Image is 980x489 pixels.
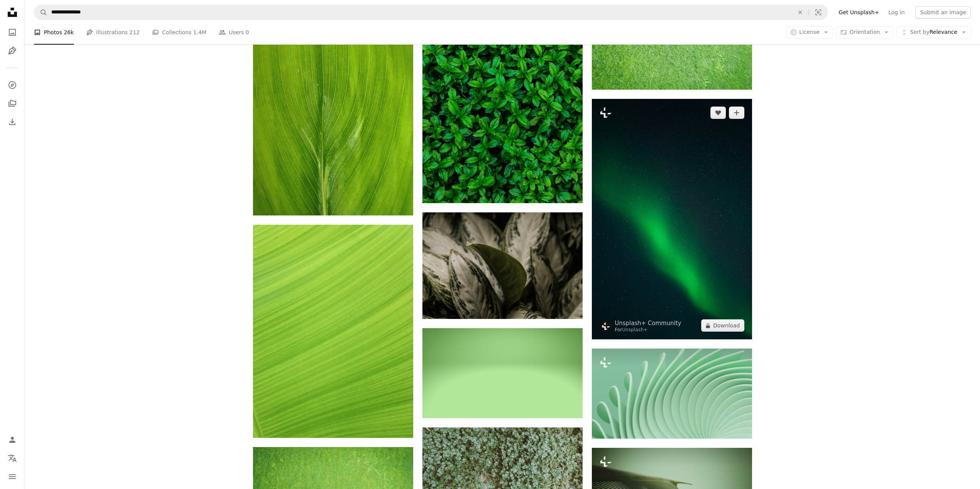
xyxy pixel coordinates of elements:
a: a close up of a bush with green leaves [422,93,583,100]
a: Unsplash+ Community [615,319,682,327]
a: Illustrations 212 [86,20,140,45]
a: Log in / Sign up [5,432,20,447]
button: Sort byRelevance [896,26,971,38]
button: Orientation [836,26,893,38]
a: Download History [5,114,20,130]
a: Explore [5,77,20,93]
a: a bright green aurora bore in the night sky [592,215,752,222]
button: Search Unsplash [34,5,47,20]
div: For [615,327,682,333]
a: Collections 1.4M [152,20,206,45]
span: Orientation [849,29,880,35]
span: 1.4M [193,28,206,37]
img: a close up view of a green leaf [253,225,413,438]
span: 212 [129,28,140,37]
a: a close up view of a green leaf [253,328,413,335]
a: Illustrations [5,43,20,58]
span: Sort by [910,29,929,35]
button: Submit an image [915,6,971,18]
img: a close up of a green abstract background [592,349,752,439]
button: Visual search [809,5,828,20]
a: white and green flower petals [422,477,583,484]
form: Find visuals sitewide [34,5,828,20]
a: a close up of a green abstract background [592,390,752,397]
span: Relevance [910,28,957,36]
a: Users 0 [219,20,249,45]
img: a close up of a plant with a lot of leaves [422,212,583,319]
button: Add to Collection [729,107,744,119]
a: Get Unsplash+ [834,6,884,18]
a: a close up of a plant with a lot of leaves [422,262,583,269]
button: Language [5,451,20,466]
a: green textile in close up photography [422,370,583,377]
span: License [799,29,820,35]
span: 0 [246,28,249,37]
a: Log in [884,6,909,18]
img: Go to Unsplash+ Community's profile [600,320,612,332]
a: a close up of a leaf [253,105,413,112]
button: Clear [792,5,809,20]
button: Download [701,319,744,332]
img: green textile in close up photography [422,328,583,418]
a: Collections [5,96,20,111]
button: Menu [5,469,20,484]
button: License [786,26,833,38]
button: Like [710,107,726,119]
img: a bright green aurora bore in the night sky [592,99,752,339]
img: a close up of a leaf [253,2,413,215]
a: Home — Unsplash [5,5,20,22]
a: Unsplash+ [622,327,648,332]
a: Photos [5,25,20,40]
